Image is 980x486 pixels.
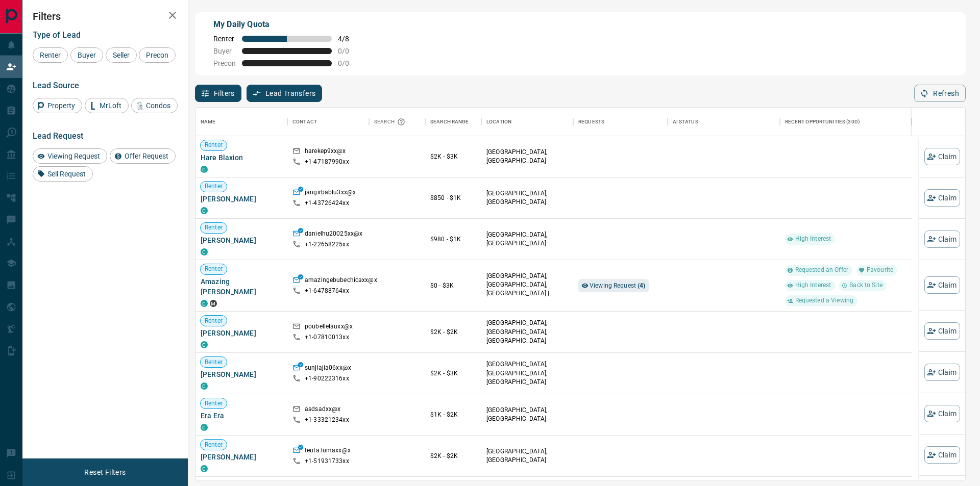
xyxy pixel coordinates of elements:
[210,300,217,307] div: mrloft.ca
[578,279,649,292] div: Viewing Request (4)
[305,158,349,166] p: +1- 47187990xx
[33,81,79,90] span: Lead Source
[305,333,349,342] p: +1- 07810013xx
[195,108,287,136] div: Name
[201,411,282,421] span: Era Era
[573,108,668,136] div: Requests
[201,317,227,325] span: Renter
[486,272,568,307] p: [GEOGRAPHIC_DATA], [GEOGRAPHIC_DATA], [GEOGRAPHIC_DATA] | [GEOGRAPHIC_DATA]
[201,441,227,449] span: Renter
[44,170,89,178] span: Sell Request
[924,231,960,248] button: Claim
[78,464,132,481] button: Reset Filters
[430,327,476,337] p: $2K - $2K
[201,328,282,338] span: [PERSON_NAME]
[924,148,960,165] button: Claim
[430,235,476,244] p: $980 - $1K
[33,10,178,22] h2: Filters
[201,108,216,136] div: Name
[36,51,64,59] span: Renter
[430,193,476,202] p: $850 - $1K
[486,360,568,386] p: [GEOGRAPHIC_DATA], [GEOGRAPHIC_DATA], [GEOGRAPHIC_DATA]
[791,266,852,274] span: Requested an Offer
[201,465,208,472] div: condos.ca
[305,322,353,333] p: poubellelauxx@x
[924,405,960,422] button: Claim
[305,188,356,199] p: jangirbablu3xx@x
[668,108,780,136] div: AI Status
[44,101,79,110] span: Property
[287,108,369,136] div: Contact
[44,152,104,160] span: Viewing Request
[430,108,469,136] div: Search Range
[924,322,960,340] button: Claim
[247,85,323,102] button: Lead Transfers
[201,452,282,462] span: [PERSON_NAME]
[33,30,81,40] span: Type of Lead
[305,240,349,249] p: +1- 22658225xx
[590,282,646,289] span: Viewing Request
[430,451,476,461] p: $2K - $2K
[33,166,93,182] div: Sell Request
[96,101,125,110] span: MrLoft
[924,446,960,464] button: Claim
[109,51,133,59] span: Seller
[305,229,362,240] p: danielhu20025xx@x
[201,182,227,191] span: Renter
[578,108,604,136] div: Requests
[201,166,208,173] div: condos.ca
[924,364,960,381] button: Claim
[201,424,208,431] div: condos.ca
[305,374,349,383] p: +1- 90222316xx
[142,51,172,59] span: Precon
[305,199,349,208] p: +1- 43726424xx
[486,447,568,465] p: [GEOGRAPHIC_DATA], [GEOGRAPHIC_DATA]
[430,410,476,419] p: $1K - $2K
[305,364,351,374] p: sunjiajia06xx@x
[486,108,511,136] div: Location
[305,287,349,295] p: +1- 64788764xx
[139,47,176,63] div: Precon
[201,358,227,367] span: Renter
[791,235,836,243] span: High Interest
[142,101,174,110] span: Condos
[924,276,960,294] button: Claim
[305,405,340,416] p: asdsadxx@x
[201,369,282,379] span: [PERSON_NAME]
[213,35,236,43] span: Renter
[74,51,100,59] span: Buyer
[791,281,836,290] span: High Interest
[292,108,317,136] div: Contact
[201,300,208,307] div: condos.ca
[845,281,887,290] span: Back to Site
[33,131,83,141] span: Lead Request
[780,108,912,136] div: Recent Opportunities (30d)
[305,276,377,287] p: amazingebubechicaxx@x
[638,282,645,289] strong: ( 4 )
[131,98,178,113] div: Condos
[305,416,349,424] p: +1- 33321234xx
[486,189,568,207] p: [GEOGRAPHIC_DATA], [GEOGRAPHIC_DATA]
[338,35,360,43] span: 4 / 8
[110,148,176,164] div: Offer Request
[305,457,349,466] p: +1- 51931733xx
[486,148,568,165] p: [GEOGRAPHIC_DATA], [GEOGRAPHIC_DATA]
[481,108,573,136] div: Location
[425,108,481,136] div: Search Range
[486,231,568,248] p: [GEOGRAPHIC_DATA], [GEOGRAPHIC_DATA]
[201,341,208,348] div: condos.ca
[201,194,282,204] span: [PERSON_NAME]
[201,265,227,273] span: Renter
[106,47,137,63] div: Seller
[195,85,241,102] button: Filters
[33,47,68,63] div: Renter
[33,98,82,113] div: Property
[201,235,282,245] span: [PERSON_NAME]
[863,266,897,274] span: Favourite
[201,276,282,297] span: Amazing [PERSON_NAME]
[213,18,360,31] p: My Daily Quota
[673,108,698,136] div: AI Status
[430,152,476,161] p: $2K - $3K
[338,47,360,55] span: 0 / 0
[486,319,568,345] p: [GEOGRAPHIC_DATA], [GEOGRAPHIC_DATA], [GEOGRAPHIC_DATA]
